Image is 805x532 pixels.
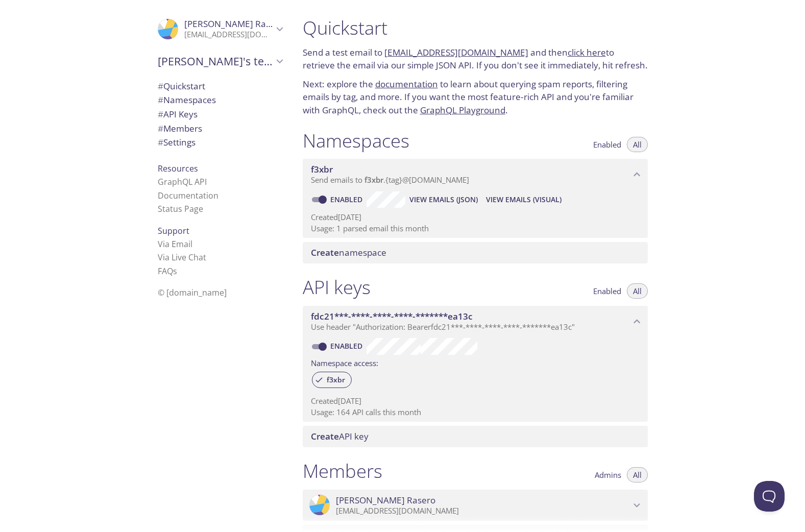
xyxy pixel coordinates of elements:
[384,46,528,58] a: [EMAIL_ADDRESS][DOMAIN_NAME]
[150,135,290,150] div: Team Settings
[409,194,478,206] span: View Emails (JSON)
[311,175,469,185] span: Send emails to . {tag} @[DOMAIN_NAME]
[587,137,627,152] button: Enabled
[158,163,198,174] span: Resources
[158,80,163,92] span: #
[311,247,339,258] span: Create
[311,355,378,370] label: Namespace access:
[321,375,351,384] span: f3xbr
[158,123,163,134] span: #
[303,159,648,190] div: f3xbr namespace
[303,242,648,263] div: Create namespace
[312,372,352,388] div: f3xbr
[158,54,273,68] span: [PERSON_NAME]'s team
[311,247,386,258] span: namespace
[303,46,648,72] p: Send a test email to and then to retrieve the email via our simple JSON API. If you don't see it ...
[627,283,648,299] button: All
[589,467,627,482] button: Admins
[158,190,218,201] a: Documentation
[150,12,290,46] div: Miguel Rasero
[158,265,177,277] a: FAQ
[158,203,203,214] a: Status Page
[311,223,640,234] p: Usage: 1 parsed email this month
[158,252,206,263] a: Via Live Chat
[303,426,648,447] div: Create API Key
[311,430,339,442] span: Create
[150,93,290,107] div: Namespaces
[158,108,163,120] span: #
[627,137,648,152] button: All
[158,80,205,92] span: Quickstart
[336,506,630,516] p: [EMAIL_ADDRESS][DOMAIN_NAME]
[303,16,648,39] h1: Quickstart
[311,212,640,223] p: Created [DATE]
[627,467,648,482] button: All
[158,238,192,250] a: Via Email
[303,129,409,152] h1: Namespaces
[375,78,438,90] a: documentation
[158,176,207,187] a: GraphQL API
[150,48,290,75] div: Miguel's team
[364,175,383,185] span: f3xbr
[150,107,290,122] div: API Keys
[150,79,290,93] div: Quickstart
[311,407,640,418] p: Usage: 164 API calls this month
[158,136,163,148] span: #
[150,122,290,136] div: Members
[311,163,333,175] span: f3xbr
[158,94,216,106] span: Namespaces
[158,136,196,148] span: Settings
[184,18,284,30] span: [PERSON_NAME] Rasero
[303,460,382,482] h1: Members
[405,191,482,208] button: View Emails (JSON)
[482,191,566,208] button: View Emails (Visual)
[311,396,640,406] p: Created [DATE]
[486,194,562,206] span: View Emails (Visual)
[303,276,371,299] h1: API keys
[336,495,435,506] span: [PERSON_NAME] Rasero
[158,108,198,120] span: API Keys
[184,30,273,40] p: [EMAIL_ADDRESS][DOMAIN_NAME]
[311,430,369,442] span: API key
[420,104,505,116] a: GraphQL Playground
[303,490,648,521] div: Miguel Rasero
[329,341,367,351] a: Enabled
[568,46,606,58] a: click here
[303,78,648,117] p: Next: explore the to learn about querying spam reports, filtering emails by tag, and more. If you...
[329,195,367,204] a: Enabled
[158,94,163,106] span: #
[173,265,177,277] span: s
[587,283,627,299] button: Enabled
[158,123,202,134] span: Members
[158,225,189,236] span: Support
[158,287,227,298] span: © [DOMAIN_NAME]
[754,481,785,512] iframe: Help Scout Beacon - Open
